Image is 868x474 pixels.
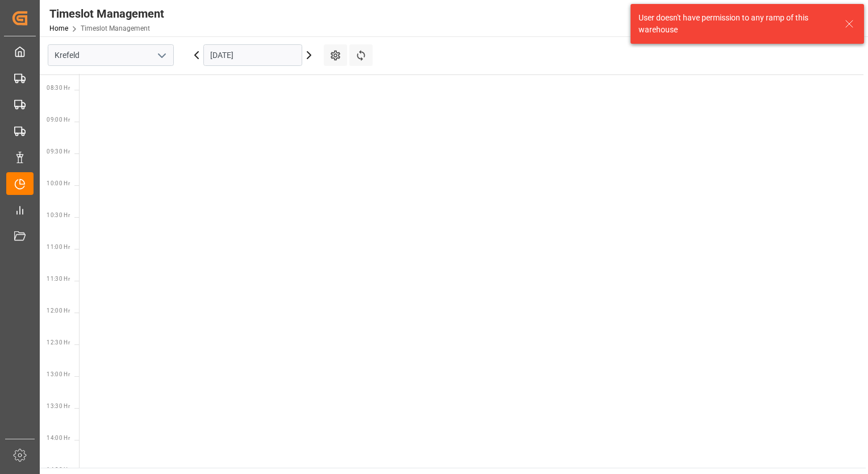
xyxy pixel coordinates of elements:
[47,403,70,409] span: 13:30 Hr
[639,12,834,36] div: User doesn't have permission to any ramp of this warehouse
[47,339,70,346] span: 12:30 Hr
[49,24,68,32] a: Home
[47,467,70,473] span: 14:30 Hr
[47,307,70,314] span: 12:00 Hr
[48,44,174,66] input: Type to search/select
[47,371,70,377] span: 13:00 Hr
[47,180,70,186] span: 10:00 Hr
[47,435,70,441] span: 14:00 Hr
[47,212,70,218] span: 10:30 Hr
[47,244,70,250] span: 11:00 Hr
[47,117,70,123] span: 09:00 Hr
[47,85,70,91] span: 08:30 Hr
[153,47,170,64] button: open menu
[203,44,302,66] input: DD.MM.YYYY
[49,5,164,22] div: Timeslot Management
[47,276,70,282] span: 11:30 Hr
[47,148,70,155] span: 09:30 Hr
